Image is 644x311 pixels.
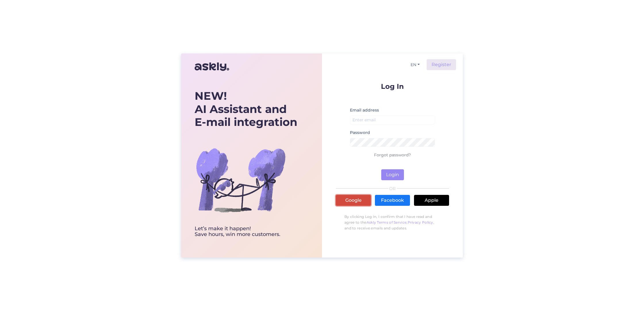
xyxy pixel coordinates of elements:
a: Apple [414,195,449,206]
div: Let’s make it happen! Save hours, win more customers. [195,226,297,237]
label: Email address [350,107,379,113]
a: Facebook [375,195,410,206]
a: Privacy Policy [408,220,433,224]
a: Forgot password? [374,152,411,158]
input: Enter email [350,116,435,124]
label: Password [350,130,370,136]
a: Google [336,195,371,206]
a: Askly Terms of Service [367,220,407,224]
img: Askly [195,60,229,74]
p: Log In [336,83,449,90]
b: NEW! [195,89,227,103]
a: Register [427,59,456,70]
button: EN [408,61,422,69]
p: By clicking Log In, I confirm that I have read and agree to the , , and to receive emails and upd... [336,211,449,234]
span: OR [388,187,397,191]
div: AI Assistant and E-mail integration [195,89,297,129]
button: Login [381,169,404,180]
img: bg-askly [195,134,287,226]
